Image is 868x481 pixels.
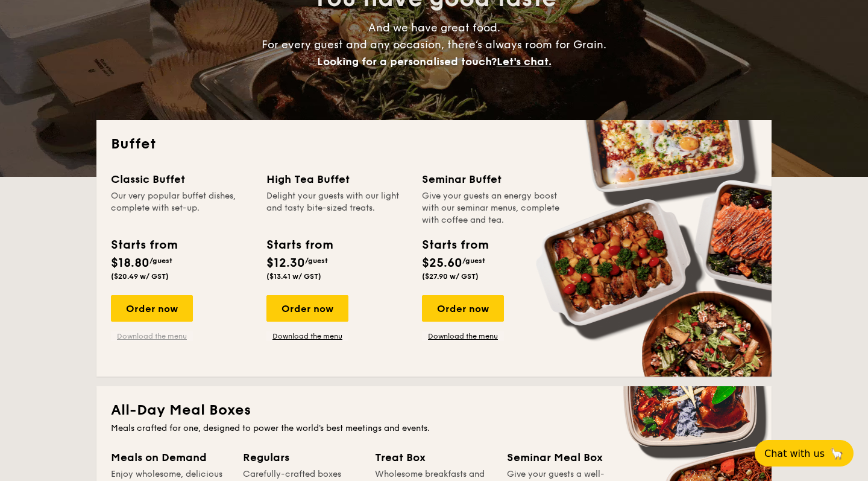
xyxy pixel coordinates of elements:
div: Meals on Demand [111,449,228,466]
span: Chat with us [764,448,825,459]
div: Starts from [422,236,488,254]
h2: Buffet [111,135,757,154]
span: /guest [149,256,172,265]
div: Order now [266,295,348,322]
span: /guest [462,256,485,265]
div: Give your guests an energy boost with our seminar menus, complete with coffee and tea. [422,190,563,226]
a: Download the menu [266,331,348,341]
span: ($20.49 w/ GST) [111,272,169,281]
a: Download the menu [111,331,193,341]
div: Starts from [111,236,177,254]
div: Classic Buffet [111,171,252,188]
div: Our very popular buffet dishes, complete with set-up. [111,190,252,226]
span: /guest [305,256,328,265]
div: Order now [111,295,193,322]
span: And we have great food. For every guest and any occasion, there’s always room for Grain. [262,21,606,68]
div: Regulars [243,449,360,466]
div: Treat Box [375,449,492,466]
a: Download the menu [422,331,504,341]
div: High Tea Buffet [266,171,407,188]
div: Meals crafted for one, designed to power the world's best meetings and events. [111,422,757,435]
div: Seminar Buffet [422,171,563,188]
span: $25.60 [422,256,462,270]
h2: All-Day Meal Boxes [111,401,757,420]
span: 🦙 [829,447,844,460]
div: Seminar Meal Box [507,449,624,466]
span: $12.30 [266,256,305,270]
div: Delight your guests with our light and tasty bite-sized treats. [266,190,407,226]
div: Order now [422,295,504,322]
button: Chat with us🦙 [755,440,854,467]
span: ($27.90 w/ GST) [422,272,479,281]
div: Starts from [266,236,332,254]
span: Let's chat. [497,55,552,68]
span: ($13.41 w/ GST) [266,272,321,281]
span: Looking for a personalised touch? [317,55,497,68]
span: $18.80 [111,256,149,270]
